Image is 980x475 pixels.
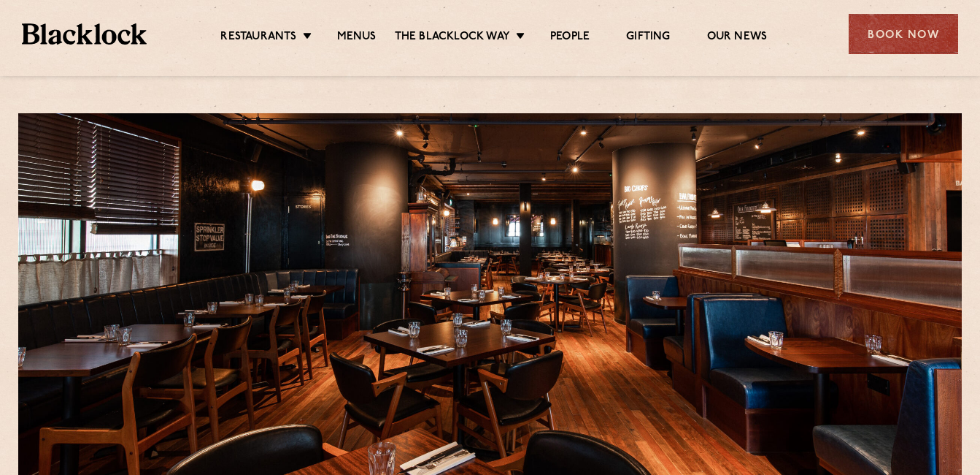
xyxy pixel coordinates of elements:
[849,14,958,54] div: Book Now
[550,30,590,46] a: People
[626,30,670,46] a: Gifting
[220,30,296,46] a: Restaurants
[22,23,147,45] img: BL_Textured_Logo-footer-cropped.svg
[337,30,377,46] a: Menus
[707,30,768,46] a: Our News
[395,30,510,46] a: The Blacklock Way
